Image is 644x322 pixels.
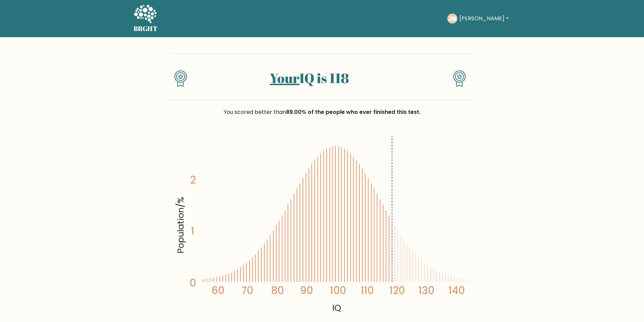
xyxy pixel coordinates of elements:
tspan: 90 [300,283,313,297]
tspan: 140 [449,283,465,297]
tspan: 120 [389,283,405,297]
span: 89.00% of the people who ever finished this test. [286,108,421,116]
tspan: IQ [332,302,341,314]
button: [PERSON_NAME] [457,14,510,23]
h1: IQ is 118 [199,70,419,86]
tspan: 2 [190,173,196,187]
tspan: 60 [211,283,224,297]
h5: BRGHT [134,25,158,33]
tspan: 70 [241,283,253,297]
text: JM [449,15,457,22]
tspan: 110 [361,283,374,297]
div: You scored better than [170,108,474,116]
tspan: 1 [191,224,194,238]
a: BRGHT [134,3,158,34]
tspan: 130 [419,283,434,297]
tspan: 0 [190,276,196,290]
a: Your [270,69,300,87]
tspan: 80 [271,283,284,297]
tspan: 100 [330,283,346,297]
tspan: Population/% [174,197,187,254]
